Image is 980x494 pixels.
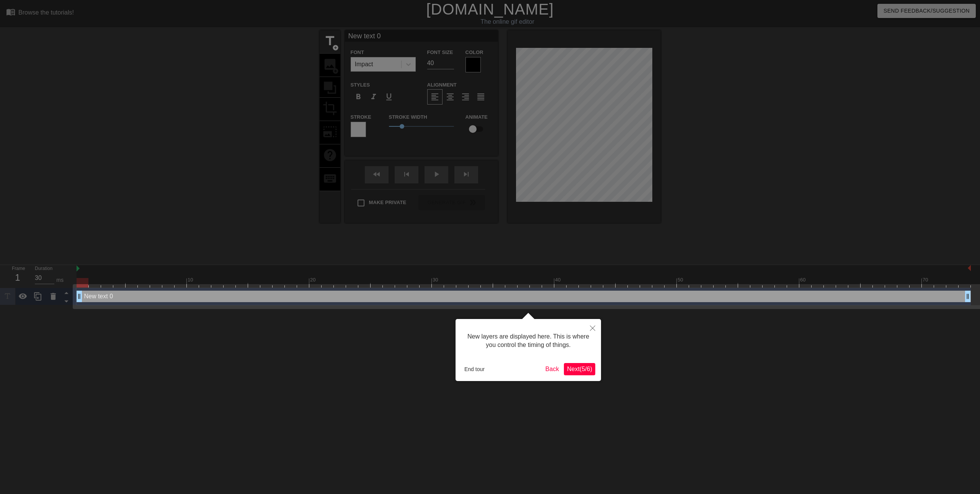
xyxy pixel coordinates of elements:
[461,325,595,357] div: New layers are displayed here. This is where you control the timing of things.
[461,363,488,375] button: End tour
[542,363,562,375] button: Back
[567,366,592,372] span: Next ( 5 / 6 )
[584,319,601,337] button: Close
[564,363,595,375] button: Next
